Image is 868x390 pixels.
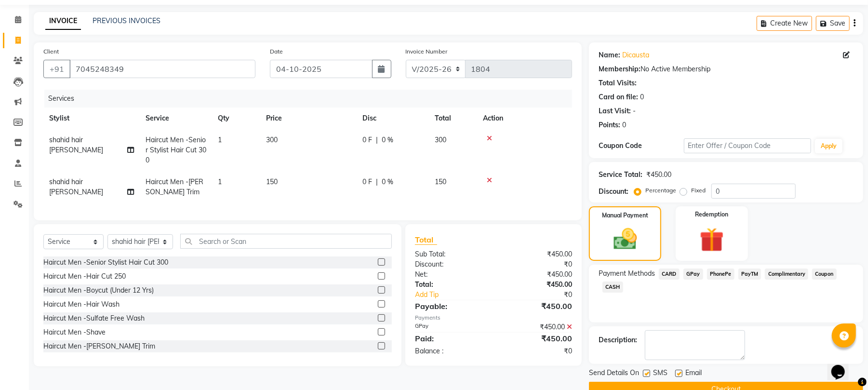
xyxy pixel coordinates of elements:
[408,249,494,259] div: Sub Total:
[653,368,668,380] span: SMS
[43,313,145,323] div: Haircut Men -Sulfate Free Wash
[43,60,70,78] button: +91
[599,335,637,345] div: Description:
[180,234,392,249] input: Search or Scan
[816,16,850,31] button: Save
[692,225,732,255] img: _gift.svg
[43,257,168,268] div: Haircut Men -Senior Stylist Hair Cut 300
[477,108,572,129] th: Action
[140,108,212,129] th: Service
[93,16,160,25] a: PREVIOUS INVOICES
[376,135,378,145] span: |
[218,135,222,144] span: 1
[408,346,494,356] div: Balance :
[683,269,703,280] span: GPay
[757,16,812,31] button: Create New
[382,177,393,187] span: 0 %
[146,177,203,196] span: Haircut Men -[PERSON_NAME] Trim
[589,368,639,380] span: Send Details On
[494,249,579,259] div: ₹450.00
[622,120,626,130] div: 0
[382,135,393,145] span: 0 %
[266,177,278,186] span: 150
[599,92,638,102] div: Card on file:
[508,290,579,300] div: ₹0
[43,271,126,282] div: Haircut Men -Hair Cut 250
[146,135,206,164] span: Haircut Men -Senior Stylist Hair Cut 300
[357,108,429,129] th: Disc
[685,368,702,380] span: Email
[828,351,858,380] iframe: chat widget
[44,90,579,108] div: Services
[408,280,494,290] div: Total:
[260,108,357,129] th: Price
[494,346,579,356] div: ₹0
[684,138,811,153] input: Enter Offer / Coupon Code
[494,322,579,332] div: ₹450.00
[599,187,628,197] div: Discount:
[43,108,140,129] th: Stylist
[738,269,761,280] span: PayTM
[494,259,579,269] div: ₹0
[362,135,372,145] span: 0 F
[606,226,644,253] img: _cash.svg
[494,280,579,290] div: ₹450.00
[49,135,103,154] span: shahid hair [PERSON_NAME]
[494,300,579,312] div: ₹450.00
[408,333,494,344] div: Paid:
[765,269,808,280] span: Complimentary
[43,47,59,56] label: Client
[812,269,837,280] span: Coupon
[415,235,437,245] span: Total
[429,108,477,129] th: Total
[406,47,448,56] label: Invoice Number
[43,327,106,337] div: Haircut Men -Shave
[69,60,255,78] input: Search by Name/Mobile/Email/Code
[408,269,494,280] div: Net:
[599,106,631,116] div: Last Visit:
[45,13,81,30] a: INVOICE
[599,50,620,60] div: Name:
[659,269,680,280] span: CARD
[270,47,283,56] label: Date
[43,341,155,351] div: Haircut Men -[PERSON_NAME] Trim
[408,322,494,332] div: GPay
[599,78,637,88] div: Total Visits:
[599,120,620,130] div: Points:
[602,282,623,293] span: CASH
[435,177,446,186] span: 150
[408,300,494,312] div: Payable:
[640,92,644,102] div: 0
[707,269,734,280] span: PhonePe
[599,64,641,74] div: Membership:
[599,141,683,151] div: Coupon Code
[49,177,103,196] span: shahid hair [PERSON_NAME]
[408,259,494,269] div: Discount:
[599,269,655,279] span: Payment Methods
[646,170,671,180] div: ₹450.00
[602,211,648,220] label: Manual Payment
[435,135,446,144] span: 300
[212,108,260,129] th: Qty
[599,64,854,74] div: No Active Membership
[494,333,579,344] div: ₹450.00
[43,299,120,309] div: Haircut Men -Hair Wash
[695,210,728,219] label: Redemption
[622,50,649,60] a: Dicausta
[43,285,154,296] div: Haircut Men -Boycut (Under 12 Yrs)
[645,186,676,195] label: Percentage
[691,186,706,195] label: Fixed
[408,290,508,300] a: Add Tip
[633,106,636,116] div: -
[266,135,278,144] span: 300
[415,314,572,322] div: Payments
[376,177,378,187] span: |
[494,269,579,280] div: ₹450.00
[815,139,842,153] button: Apply
[362,177,372,187] span: 0 F
[599,170,642,180] div: Service Total:
[218,177,222,186] span: 1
